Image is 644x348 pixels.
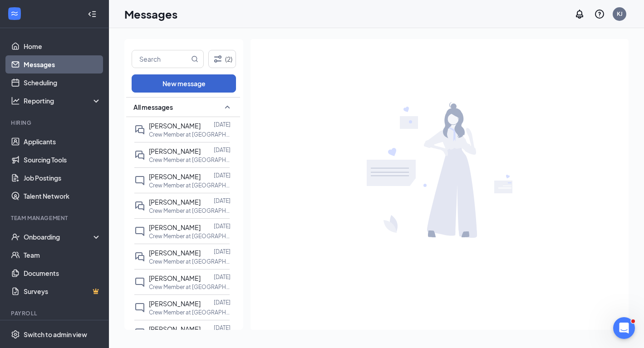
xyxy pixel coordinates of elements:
[208,50,236,68] button: Filter (2)
[134,302,145,313] svg: ChatInactive
[149,249,201,257] span: [PERSON_NAME]
[149,325,201,333] span: [PERSON_NAME]
[149,223,201,231] span: [PERSON_NAME]
[24,74,101,92] a: Scheduling
[134,226,145,237] svg: ChatInactive
[134,175,145,186] svg: ChatInactive
[149,172,201,181] span: [PERSON_NAME]
[11,232,20,241] svg: UserCheck
[149,299,201,308] span: [PERSON_NAME]
[24,55,101,74] a: Messages
[134,277,145,288] svg: ChatInactive
[149,207,231,215] p: Crew Member at [GEOGRAPHIC_DATA]
[132,74,236,93] button: New message
[24,132,101,151] a: Applicants
[24,232,93,241] div: Onboarding
[11,309,99,317] div: Payroll
[24,264,101,282] a: Documents
[149,147,201,155] span: [PERSON_NAME]
[214,222,231,230] p: [DATE]
[149,131,231,138] p: Crew Member at [GEOGRAPHIC_DATA]
[10,9,19,18] svg: WorkstreamLogo
[149,274,201,282] span: [PERSON_NAME]
[594,9,605,20] svg: QuestionInfo
[613,317,635,339] iframe: Intercom live chat
[149,232,231,240] p: Crew Member at [GEOGRAPHIC_DATA]
[11,214,99,222] div: Team Management
[24,96,102,105] div: Reporting
[24,246,101,264] a: Team
[149,156,231,164] p: Crew Member at [GEOGRAPHIC_DATA]
[132,50,189,68] input: Search
[149,258,231,265] p: Crew Member at [GEOGRAPHIC_DATA]
[134,150,145,161] svg: DoubleChat
[214,299,231,306] p: [DATE]
[214,197,231,205] p: [DATE]
[134,124,145,135] svg: DoubleChat
[617,10,623,18] div: KJ
[214,146,231,154] p: [DATE]
[574,9,585,20] svg: Notifications
[149,309,231,316] p: Crew Member at [GEOGRAPHIC_DATA]
[24,37,101,55] a: Home
[133,103,173,112] span: All messages
[24,282,101,300] a: SurveysCrown
[134,251,145,262] svg: DoubleChat
[222,102,233,113] svg: SmallChevronUp
[88,10,97,19] svg: Collapse
[134,201,145,211] svg: DoubleChat
[214,172,231,179] p: [DATE]
[11,119,99,127] div: Hiring
[149,198,201,206] span: [PERSON_NAME]
[149,181,231,189] p: Crew Member at [GEOGRAPHIC_DATA]
[214,324,231,332] p: [DATE]
[11,330,20,339] svg: Settings
[149,283,231,291] p: Crew Member at [GEOGRAPHIC_DATA]
[134,328,145,338] svg: ChatInactive
[124,6,177,22] h1: Messages
[24,330,87,339] div: Switch to admin view
[191,55,198,63] svg: MagnifyingGlass
[11,96,20,105] svg: Analysis
[24,151,101,169] a: Sourcing Tools
[149,122,201,130] span: [PERSON_NAME]
[214,273,231,281] p: [DATE]
[214,121,231,128] p: [DATE]
[24,187,101,205] a: Talent Network
[214,248,231,255] p: [DATE]
[212,54,223,64] svg: Filter
[24,169,101,187] a: Job Postings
